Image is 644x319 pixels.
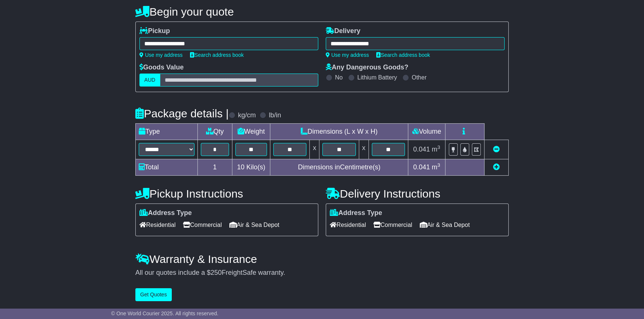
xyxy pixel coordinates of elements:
span: © One World Courier 2025. All rights reserved. [111,310,219,316]
h4: Delivery Instructions [326,188,509,200]
sup: 3 [437,162,440,168]
td: Volume [408,124,445,140]
span: m [432,146,440,153]
td: 1 [198,159,232,176]
label: kg/cm [238,111,256,120]
span: Residential [330,219,366,231]
h4: Pickup Instructions [135,188,318,200]
sup: 3 [437,144,440,150]
h4: Begin your quote [135,6,509,18]
td: Qty [198,124,232,140]
label: Address Type [139,209,192,217]
label: No [335,74,342,81]
td: Dimensions (L x W x H) [270,124,408,140]
button: Get Quotes [135,288,172,301]
label: AUD [139,74,160,87]
span: m [432,163,440,171]
label: Other [412,74,426,81]
div: All our quotes include a $ FreightSafe warranty. [135,269,509,277]
a: Search address book [190,52,244,58]
td: Total [136,159,198,176]
label: lb/in [269,111,281,120]
td: x [310,140,319,159]
label: Lithium Battery [357,74,397,81]
span: 250 [210,269,222,276]
h4: Package details | [135,107,229,120]
a: Search address book [376,52,430,58]
label: Any Dangerous Goods? [326,64,408,72]
td: Kilo(s) [232,159,270,176]
label: Delivery [326,27,360,35]
td: Type [136,124,198,140]
a: Remove this item [493,146,500,153]
span: 0.041 [413,163,430,171]
label: Pickup [139,27,170,35]
span: Air & Sea Depot [229,219,280,231]
a: Use my address [139,52,183,58]
a: Add new item [493,163,500,171]
h4: Warranty & Insurance [135,253,509,265]
label: Goods Value [139,64,184,72]
label: Address Type [330,209,382,217]
span: Commercial [373,219,412,231]
span: Commercial [183,219,222,231]
span: 10 [237,163,244,171]
span: Residential [139,219,176,231]
td: Dimensions in Centimetre(s) [270,159,408,176]
span: Air & Sea Depot [420,219,470,231]
td: Weight [232,124,270,140]
a: Use my address [326,52,369,58]
span: 0.041 [413,146,430,153]
td: x [359,140,368,159]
